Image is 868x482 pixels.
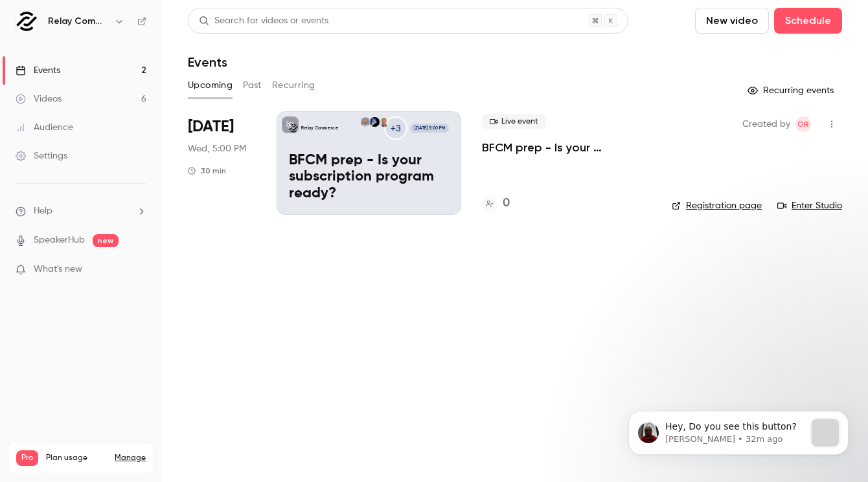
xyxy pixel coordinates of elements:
img: Relay Commerce [16,11,37,32]
span: new [93,234,119,247]
img: Harry Willis [380,117,389,126]
h6: Relay Commerce [48,15,109,28]
a: BFCM prep - Is your subscription program ready?Relay Commerce+3Harry WillisVijay KhandekarRory Je... [277,111,461,215]
span: Pro [16,450,38,466]
span: Plan usage [46,453,107,463]
div: +3 [384,116,407,140]
span: Olivia Ragni [795,116,811,132]
span: [DATE] [188,116,234,137]
span: Created by [742,116,790,132]
li: help-dropdown-opener [16,204,146,218]
button: New video [695,8,769,34]
a: 0 [482,195,510,212]
span: Help [34,204,52,218]
span: [DATE] 5:00 PM [410,124,448,133]
button: Upcoming [188,75,233,96]
img: Vijay Khandekar [370,117,379,126]
span: What's new [34,263,82,276]
div: Videos [16,93,62,105]
h4: 0 [503,195,510,212]
p: BFCM prep - Is your subscription program ready? [289,153,449,203]
button: Schedule [774,8,842,34]
button: Past [243,75,262,96]
a: SpeakerHub [34,234,85,247]
img: Rory Jeffries [361,117,370,126]
span: Wed, 5:00 PM [188,142,246,155]
div: Audience [16,121,73,134]
div: Settings [16,149,67,162]
div: 30 min [188,166,226,176]
div: Events [16,64,60,77]
a: Enter Studio [777,199,842,212]
a: Manage [115,453,146,463]
div: Sep 24 Wed, 5:00 PM (Europe/Madrid) [188,111,256,215]
button: Recurring events [742,80,842,101]
a: BFCM prep - Is your subscription program ready? [482,140,651,155]
p: Relay Commerce [301,125,339,131]
iframe: Intercom notifications message [609,385,868,476]
span: Live event [482,114,546,129]
a: Registration page [672,199,762,212]
div: Search for videos or events [199,14,328,28]
span: OR [797,116,809,132]
h1: Events [188,54,227,70]
button: Recurring [272,75,315,96]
